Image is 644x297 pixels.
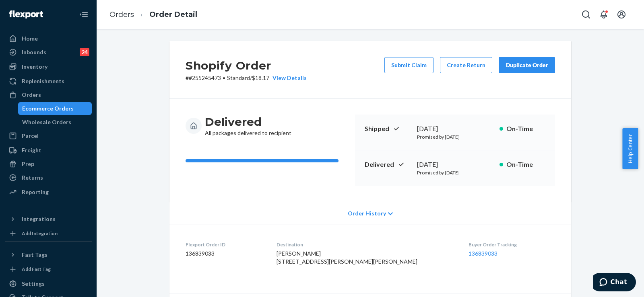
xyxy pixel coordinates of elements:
div: Wholesale Orders [22,118,71,126]
p: Promised by [DATE] [417,169,493,176]
div: Settings [22,280,45,288]
p: Shipped [365,124,411,133]
span: Standard [227,74,250,81]
dd: 136839033 [186,250,264,258]
div: Home [22,35,38,43]
a: Order Detail [149,10,197,19]
a: Inbounds24 [5,46,92,59]
div: Inbounds [22,48,46,56]
a: Add Fast Tag [5,264,92,274]
img: Flexport logo [9,10,43,18]
span: [PERSON_NAME] [STREET_ADDRESS][PERSON_NAME][PERSON_NAME] [277,250,417,265]
button: Submit Claim [384,57,433,73]
dt: Buyer Order Tracking [469,241,555,248]
button: Open Search Box [578,6,594,23]
button: Create Return [440,57,492,73]
a: Orders [109,10,134,19]
p: On-Time [506,160,545,169]
div: Inventory [22,63,47,71]
div: [DATE] [417,160,493,169]
a: 136839033 [469,250,497,257]
span: • [223,74,225,81]
div: 24 [80,48,89,56]
a: Settings [5,277,92,290]
a: Prep [5,158,92,170]
dt: Destination [277,241,456,248]
h3: Delivered [205,115,291,129]
a: Orders [5,88,92,101]
div: Returns [22,174,43,182]
div: Fast Tags [22,251,47,259]
button: Open notifications [596,6,612,23]
div: Freight [22,146,41,154]
a: Freight [5,144,92,157]
a: Parcel [5,129,92,142]
div: Duplicate Order [506,61,548,69]
div: Orders [22,91,41,99]
div: Parcel [22,132,39,140]
button: Close Navigation [76,6,92,23]
a: Replenishments [5,75,92,88]
a: Returns [5,171,92,184]
a: Ecommerce Orders [18,102,92,115]
button: Fast Tags [5,248,92,261]
div: Reporting [22,188,49,196]
button: Integrations [5,213,92,225]
a: Reporting [5,186,92,199]
p: # #255245473 / $18.17 [186,74,307,82]
a: Wholesale Orders [18,116,92,129]
button: View Details [269,74,307,82]
div: Ecommerce Orders [22,104,74,113]
p: On-Time [506,124,545,133]
div: Add Integration [22,230,58,237]
button: Help Center [622,128,638,169]
span: Order History [348,209,386,217]
a: Inventory [5,60,92,73]
div: Prep [22,160,34,168]
div: Integrations [22,215,56,223]
a: Add Integration [5,229,92,238]
div: All packages delivered to recipient [205,115,291,137]
ol: breadcrumbs [103,3,204,27]
div: Add Fast Tag [22,266,51,272]
div: Replenishments [22,77,64,85]
button: Duplicate Order [499,57,555,73]
iframe: Opens a widget where you can chat to one of our agents [593,273,636,293]
div: [DATE] [417,124,493,133]
a: Home [5,32,92,45]
dt: Flexport Order ID [186,241,264,248]
h2: Shopify Order [186,57,307,74]
p: Delivered [365,160,411,169]
p: Promised by [DATE] [417,133,493,140]
button: Open account menu [613,6,630,23]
